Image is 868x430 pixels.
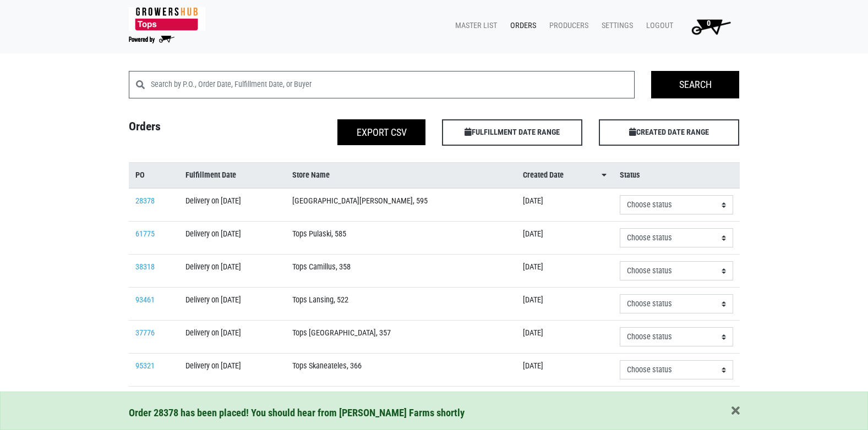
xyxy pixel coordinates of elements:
td: Tops [GEOGRAPHIC_DATA], 357 [286,321,516,354]
a: Master List [446,15,501,36]
img: Cart [686,15,735,37]
a: Logout [637,15,678,36]
span: PO [135,169,145,181]
span: Store Name [292,169,330,181]
a: PO [135,169,173,181]
a: 38318 [135,262,155,272]
input: Search by P.O., Order Date, Fulfillment Date, or Buyer [151,71,635,98]
td: Delivery on [DATE] [179,188,286,222]
a: Store Name [292,169,510,181]
a: Status [620,169,733,181]
a: 28378 [135,196,155,206]
td: [DATE] [516,321,613,354]
div: Order 28378 has been placed! You should hear from [PERSON_NAME] Farms shortly [129,405,740,421]
span: CREATED DATE RANGE [599,119,739,146]
td: Tops Skaneateles, 366 [286,354,516,387]
td: [DATE] [516,288,613,321]
td: Delivery on [DATE] [179,354,286,387]
input: Search [651,71,739,98]
a: 95321 [135,361,155,371]
span: FULFILLMENT DATE RANGE [442,119,582,146]
td: Tops [GEOGRAPHIC_DATA], 363 [286,387,516,420]
td: [DATE] [516,188,613,222]
td: [DATE] [516,387,613,420]
td: Delivery on [DATE] [179,288,286,321]
td: Delivery on [DATE] [179,321,286,354]
span: Created Date [523,169,564,181]
span: Status [620,169,640,181]
a: 93461 [135,295,155,305]
a: Fulfillment Date [185,169,279,181]
a: 61775 [135,229,155,239]
td: Tops Camillus, 358 [286,255,516,288]
a: Settings [593,15,637,36]
td: [GEOGRAPHIC_DATA][PERSON_NAME], 595 [286,188,516,222]
span: Fulfillment Date [185,169,236,181]
a: Orders [501,15,541,36]
td: Tops Lansing, 522 [286,288,516,321]
a: 37776 [135,328,155,338]
button: Export CSV [337,119,425,145]
a: Producers [541,15,593,36]
td: [DATE] [516,354,613,387]
td: [DATE] [516,255,613,288]
td: Delivery on [DATE] [179,255,286,288]
a: 0 [678,15,740,37]
td: Delivery on [DATE] [179,222,286,255]
td: Delivery on [DATE] [179,387,286,420]
a: Created Date [523,169,606,181]
td: Tops Pulaski, 585 [286,222,516,255]
img: 279edf242af8f9d49a69d9d2afa010fb.png [129,7,205,31]
h4: Orders [121,119,277,141]
td: [DATE] [516,222,613,255]
img: Powered by Big Wheelbarrow [129,36,174,43]
span: 0 [707,19,711,28]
